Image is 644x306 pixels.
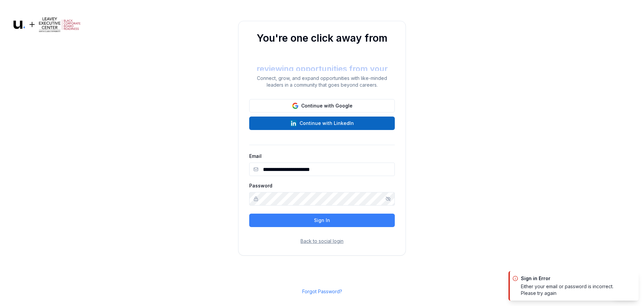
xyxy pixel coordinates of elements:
label: Email [249,153,262,159]
div: reviewing opportunities from your network [249,63,395,87]
p: Connect, grow, and expand opportunities with like-minded leaders in a community that goes beyond ... [249,75,395,88]
button: Continue with LinkedIn [249,117,395,130]
label: Password [249,183,272,188]
div: Sign in Error [521,275,628,282]
button: Back to social login [301,238,343,245]
div: Either your email or password is incorrect. Please try again [521,283,628,297]
img: Logo [13,16,80,33]
button: Sign In [249,214,395,227]
button: Continue with Google [249,99,395,113]
a: Forgot Password? [302,289,342,294]
button: Show/hide password [385,196,391,202]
